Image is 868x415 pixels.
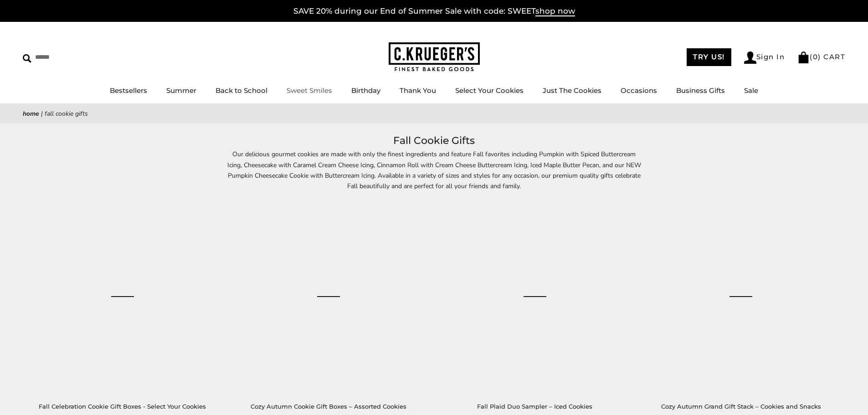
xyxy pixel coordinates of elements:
[389,42,480,72] img: C.KRUEGER'S
[744,51,756,64] img: Account
[39,403,206,410] a: Fall Celebration Cookie Gift Boxes - Select Your Cookies
[110,86,147,95] a: Bestsellers
[645,200,837,393] a: Cozy Autumn Grand Gift Stack – Cookies and Snacks
[216,86,267,95] a: Back to School
[797,52,845,61] a: (0) CART
[661,403,821,410] a: Cozy Autumn Grand Gift Stack – Cookies and Snacks
[287,86,332,95] a: Sweet Smiles
[232,200,425,393] a: Cozy Autumn Cookie Gift Boxes – Assorted Cookies
[535,6,575,16] span: shop now
[813,52,818,61] span: 0
[36,133,832,149] h1: Fall Cookie Gifts
[251,403,406,410] a: Cozy Autumn Cookie Gift Boxes – Assorted Cookies
[23,108,845,119] nav: breadcrumbs
[41,109,43,118] span: |
[439,200,631,393] a: Fall Plaid Duo Sampler – Iced Cookies
[676,86,725,95] a: Business Gifts
[26,200,219,393] a: Fall Celebration Cookie Gift Boxes - Select Your Cookies
[455,86,524,95] a: Select Your Cookies
[45,109,88,118] span: Fall Cookie Gifts
[687,48,731,66] a: TRY US!
[744,86,758,95] a: Sale
[227,150,641,190] span: Our delicious gourmet cookies are made with only the finest ingredients and feature Fall favorite...
[621,86,657,95] a: Occasions
[400,86,436,95] a: Thank You
[351,86,380,95] a: Birthday
[166,86,196,95] a: Summer
[543,86,601,95] a: Just The Cookies
[23,50,131,64] input: Search
[477,403,592,410] a: Fall Plaid Duo Sampler – Iced Cookies
[744,51,785,64] a: Sign In
[23,109,39,118] a: Home
[293,6,575,16] a: SAVE 20% during our End of Summer Sale with code: SWEETshop now
[23,54,31,63] img: Search
[797,51,810,63] img: Bag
